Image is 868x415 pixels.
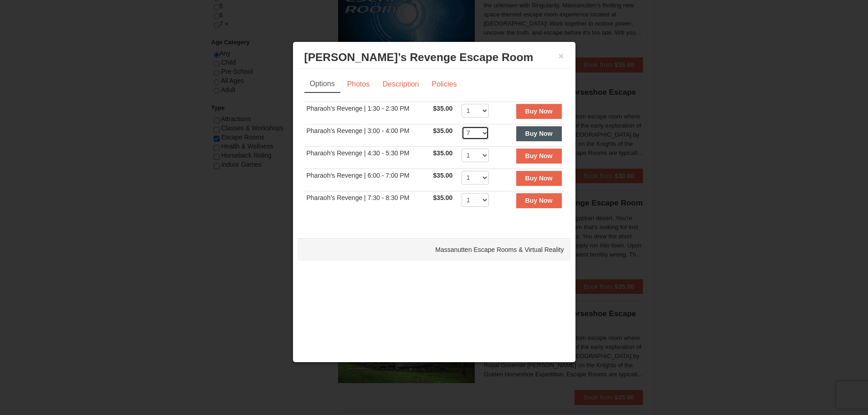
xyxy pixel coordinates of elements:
button: Buy Now [516,193,562,208]
span: $35.00 [433,127,453,134]
h3: [PERSON_NAME]’s Revenge Escape Room [304,51,564,64]
span: $35.00 [433,194,453,201]
strong: Buy Now [525,108,553,115]
a: Policies [426,76,462,93]
strong: Buy Now [525,174,553,182]
a: Photos [341,76,376,93]
td: Pharaoh’s Revenge | 7:30 - 8:30 PM [304,191,431,214]
button: Buy Now [516,171,562,185]
span: $35.00 [433,149,453,157]
span: $35.00 [433,105,453,112]
button: Buy Now [516,126,562,141]
td: Pharaoh’s Revenge | 4:30 - 5:30 PM [304,147,431,169]
td: Pharaoh’s Revenge | 3:00 - 4:00 PM [304,124,431,147]
td: Pharaoh’s Revenge | 6:00 - 7:00 PM [304,169,431,191]
button: Buy Now [516,104,562,118]
span: $35.00 [433,172,453,179]
a: Options [304,76,340,93]
strong: Buy Now [525,130,553,137]
strong: Buy Now [525,197,553,204]
button: × [559,51,564,61]
strong: Buy Now [525,152,553,159]
a: Description [376,76,425,93]
td: Pharaoh’s Revenge | 1:30 - 2:30 PM [304,102,431,124]
button: Buy Now [516,149,562,163]
div: Massanutten Escape Rooms & Virtual Reality [298,238,571,261]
